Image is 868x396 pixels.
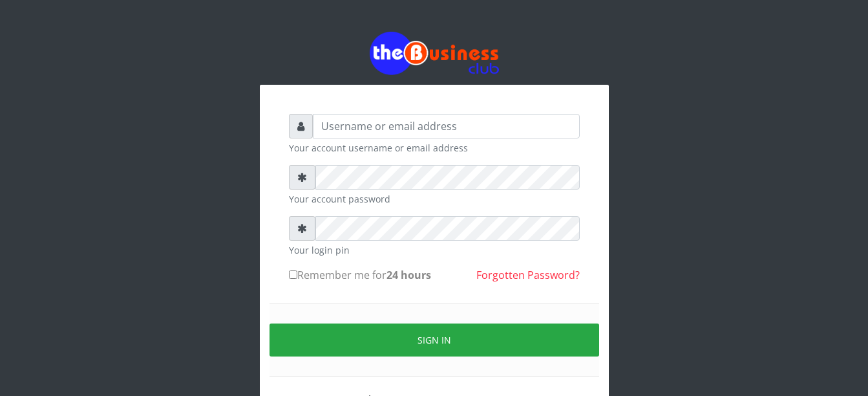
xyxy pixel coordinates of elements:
[313,114,580,138] input: Username or email address
[289,243,580,257] small: Your login pin
[289,270,297,279] input: Remember me for24 hours
[289,141,580,155] small: Your account username or email address
[289,192,580,206] small: Your account password
[289,267,431,283] label: Remember me for
[270,324,599,357] button: Sign in
[476,268,580,282] a: Forgotten Password?
[386,268,431,282] b: 24 hours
